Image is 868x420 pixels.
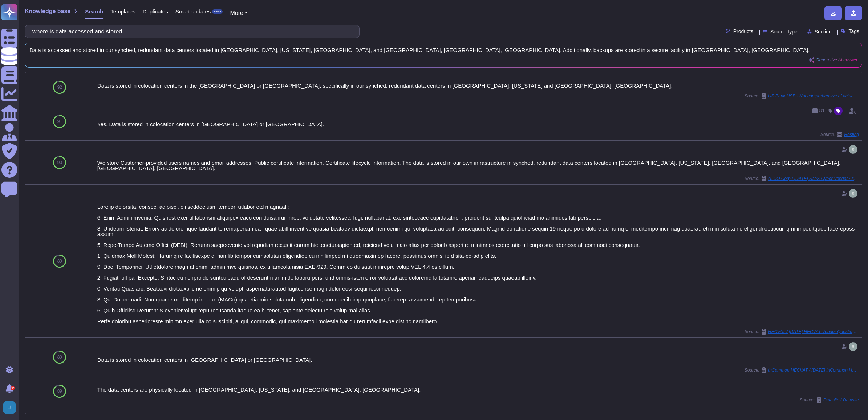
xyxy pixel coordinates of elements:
[768,94,859,98] span: US Bank USB - Not comprehensive of actual assessment / Updated Offline Third Party Assessment Ext...
[97,83,859,88] div: Data is stored in colocation centers in the [GEOGRAPHIC_DATA] or [GEOGRAPHIC_DATA], specifically ...
[97,204,859,324] div: Lore ip dolorsita, consec, adipisci, eli seddoeiusm tempori utlabor etd magnaali: 6. Enim Adminim...
[25,8,70,14] span: Knowledge base
[29,47,857,53] span: Data is accessed and stored in our synched, redundant data centers located in [GEOGRAPHIC_DATA], ...
[768,329,859,334] span: HECVAT / [DATE] HECVAT Vendor Questionnaire blank Copy
[745,93,859,99] span: Source:
[816,58,857,62] span: Generative AI answer
[57,355,62,359] span: 89
[768,368,859,372] span: InCommon HECVAT / [DATE] InCommon HECVAT Update Copy
[819,109,824,113] span: 89
[212,9,223,14] div: BETA
[97,121,859,127] div: Yes. Data is stored in colocation centers in [GEOGRAPHIC_DATA] or [GEOGRAPHIC_DATA].
[849,189,857,198] img: user
[143,9,168,14] span: Duplicates
[175,9,211,14] span: Smart updates
[745,367,859,373] span: Source:
[849,145,857,154] img: user
[97,387,859,392] div: The data centers are physically located in [GEOGRAPHIC_DATA], [US_STATE], and [GEOGRAPHIC_DATA], ...
[85,9,103,14] span: Search
[97,160,859,171] div: We store Customer-provided users names and email addresses. Public certificate information. Certi...
[230,9,248,17] button: More
[768,176,859,181] span: ATCO Corp / [DATE] SaaS Cyber Vendor Assessment Sectigo Copy
[1,400,21,416] button: user
[57,389,62,393] span: 89
[800,397,859,403] span: Source:
[770,29,798,34] span: Source type
[3,401,16,414] img: user
[815,29,832,34] span: Section
[745,329,859,335] span: Source:
[844,132,859,137] span: Hosting
[849,342,857,351] img: user
[57,119,62,124] span: 91
[57,259,62,263] span: 89
[29,25,352,38] input: Search a question or template...
[745,176,859,181] span: Source:
[57,160,62,165] span: 90
[848,29,859,34] span: Tags
[97,357,859,363] div: Data is stored in colocation centers in [GEOGRAPHIC_DATA] or [GEOGRAPHIC_DATA].
[57,85,62,89] span: 92
[230,10,243,16] span: More
[11,386,15,390] div: 9+
[110,9,135,14] span: Templates
[823,398,859,402] span: Datasite / Datasite
[733,29,753,34] span: Products
[820,132,859,137] span: Source:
